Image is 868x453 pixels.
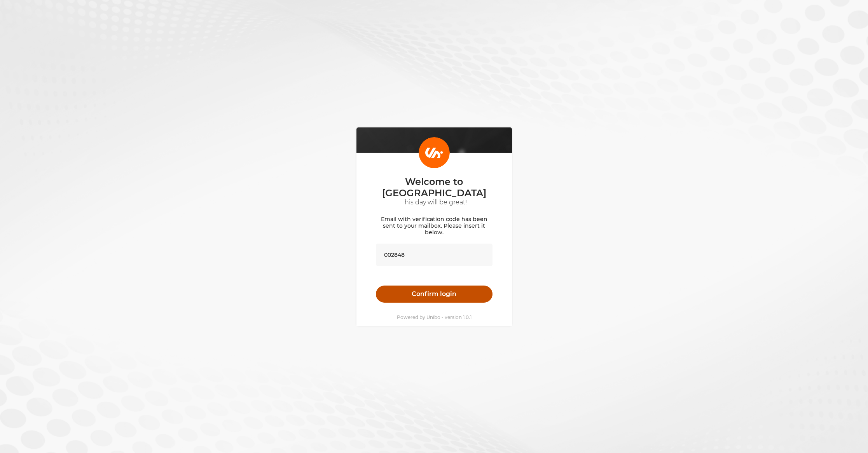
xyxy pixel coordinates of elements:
input: code [376,244,493,266]
p: This day will be great! [376,199,493,206]
p: Welcome to [GEOGRAPHIC_DATA] [376,176,493,199]
button: Confirm login [376,286,493,303]
p: Powered by Unibo - version 1.0.1 [397,314,472,320]
img: Login [419,137,450,168]
p: Email with verification code has been sent to your mailbox. Please insert it below. [376,216,493,236]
